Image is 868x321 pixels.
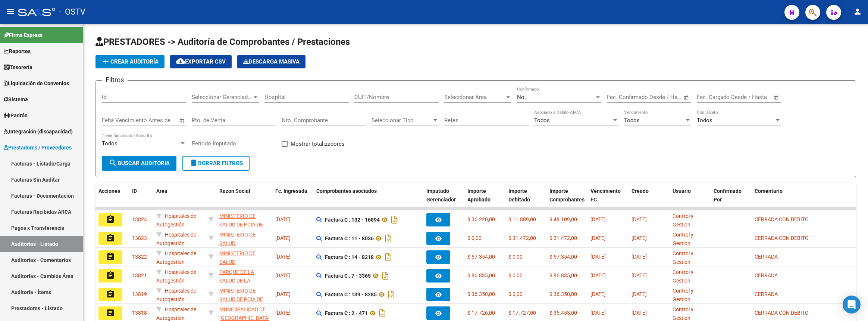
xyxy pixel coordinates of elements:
span: Fc. Ingresada [275,188,307,194]
span: Buscar Auditoria [109,160,170,167]
span: Padrón [4,111,28,120]
strong: Factura C : 132 - 16894 [325,217,380,223]
button: Buscar Auditoria [102,156,176,171]
span: Crear Auditoría [101,58,159,65]
span: Hospitales de Autogestión [156,288,196,302]
input: Start date [697,94,721,101]
strong: Factura C : 139 - 8285 [325,291,377,297]
div: - 30626983398 [219,287,269,302]
mat-icon: assignment [106,271,115,280]
span: Razon Social [219,188,250,194]
span: [DATE] [590,272,606,278]
span: 13821 [132,272,147,278]
span: Descarga Masiva [243,58,300,65]
span: Seleccionar Area [444,94,505,101]
button: Open calendar [178,117,187,125]
datatable-header-cell: Importe Aprobado [464,183,505,216]
span: [DATE] [275,291,291,297]
div: Open Intercom Messenger [843,296,861,314]
div: - 30999257182 [219,231,269,246]
span: [DATE] [632,310,647,316]
span: [DATE] [590,310,606,316]
span: Tesorería [4,63,32,71]
div: - 30712224300 [219,268,269,284]
span: Seleccionar Tipo [372,117,432,124]
datatable-header-cell: Imputado Gerenciador [423,183,464,216]
span: - OSTV [59,4,85,20]
span: $ 11.889,00 [508,216,536,222]
span: Control y Gestion Hospitales Públicos (OSTV) [673,250,697,290]
span: $ 86.835,00 [467,272,495,278]
span: Control y Gestion Hospitales Públicos (OSTV) [673,269,697,309]
span: MINISTERIO DE SALUD DE PCIA DE BSAS [219,213,263,236]
span: $ 57.354,00 [549,254,577,260]
span: Hospitales de Autogestión [156,232,196,246]
span: [DATE] [632,254,647,260]
span: [DATE] [632,235,647,241]
span: Control y Gestion Hospitales Públicos (OSTV) [673,213,697,253]
span: ID [132,188,137,194]
mat-icon: add [101,57,110,66]
span: [DATE] [632,216,647,222]
span: 13822 [132,254,147,260]
span: Control y Gestion Hospitales Públicos (OSTV) [673,232,697,272]
span: Sistema [4,95,28,104]
i: Descargar documento [377,307,387,319]
span: 13819 [132,291,147,297]
button: Open calendar [772,93,781,102]
span: MUNICIPALIDAD DE [GEOGRAPHIC_DATA] [219,306,270,321]
datatable-header-cell: ID [129,183,153,216]
strong: Factura C : 11 - 8036 [325,235,374,241]
span: [DATE] [590,216,606,222]
span: Hospitales de Autogestión [156,250,196,265]
span: Importe Debitado [508,188,530,203]
mat-icon: assignment [106,215,115,224]
datatable-header-cell: Comprobantes asociados [313,183,423,216]
div: - 30626983398 [219,212,269,228]
span: $ 35.453,00 [549,310,577,316]
span: 13823 [132,235,147,241]
mat-icon: search [109,158,117,167]
mat-icon: menu [6,7,15,16]
button: Descarga Masiva [237,55,305,68]
i: Descargar documento [383,232,393,244]
span: [DATE] [590,291,606,297]
strong: Factura C : 7 - 3365 [325,273,371,279]
span: Confirmado Por [714,188,742,203]
span: Borrar Filtros [189,160,243,167]
span: $ 57.354,00 [467,254,495,260]
span: $ 0,00 [508,291,523,297]
input: Start date [607,94,631,101]
span: CERRADA [755,272,778,278]
mat-icon: delete [189,158,198,167]
span: $ 31.472,00 [508,235,536,241]
datatable-header-cell: Importe Comprobantes [546,183,587,216]
span: Todos [534,117,550,124]
span: Integración (discapacidad) [4,127,73,136]
datatable-header-cell: Importe Debitado [505,183,546,216]
i: Descargar documento [389,214,399,226]
span: Todos [624,117,640,124]
strong: Factura C : 2 - 471 [325,310,368,316]
span: [DATE] [275,235,291,241]
datatable-header-cell: Area [153,183,206,216]
span: Hospitales de Autogestión [156,306,196,321]
span: Liquidación de Convenios [4,79,69,87]
span: [DATE] [632,291,647,297]
span: CERRADA [755,254,778,260]
mat-icon: assignment [106,234,115,243]
mat-icon: assignment [106,308,115,317]
span: Seleccionar Gerenciador [192,94,252,101]
mat-icon: person [853,7,862,16]
span: $ 86.835,00 [549,272,577,278]
mat-icon: assignment [106,290,115,299]
input: End date [728,94,764,101]
span: CERRADA CON DEBITO [755,310,809,316]
span: Reportes [4,47,31,55]
span: Todos [697,117,712,124]
span: Area [156,188,167,194]
span: Hospitales de Autogestión [156,269,196,284]
datatable-header-cell: Acciones [95,183,129,216]
span: Firma Express [4,31,43,39]
span: CERRADA [755,291,778,297]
